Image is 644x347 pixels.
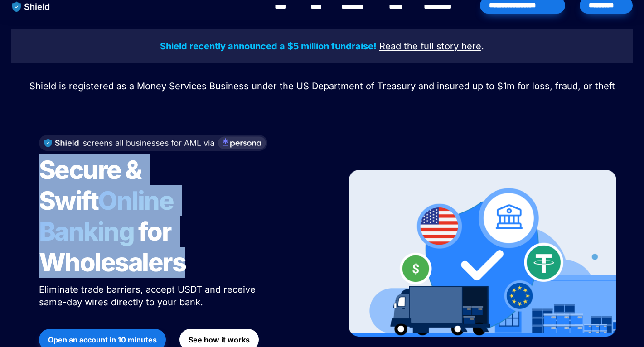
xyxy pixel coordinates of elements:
a: Read the full story [379,42,459,51]
span: Online Banking [39,185,183,247]
span: for Wholesalers [39,216,186,278]
strong: Open an account in 10 minutes [48,335,157,344]
u: here [461,41,481,52]
span: Shield is registered as a Money Services Business under the US Department of Treasury and insured... [29,81,615,92]
span: . [481,41,484,52]
u: Read the full story [379,41,459,52]
span: Secure & Swift [39,154,146,216]
a: here [461,42,481,51]
strong: Shield recently announced a $5 million fundraise! [160,41,377,52]
strong: See how it works [189,335,250,344]
span: Eliminate trade barriers, accept USDT and receive same-day wires directly to your bank. [39,284,258,308]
